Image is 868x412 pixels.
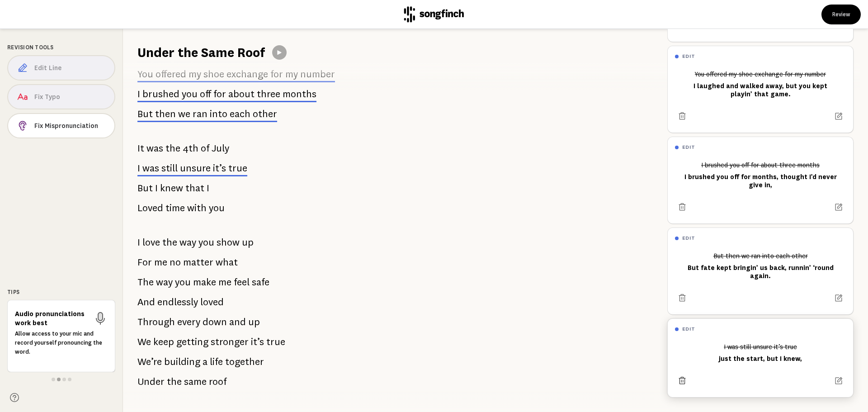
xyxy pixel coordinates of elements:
span: other [253,109,277,119]
h6: Audio pronunciations work best [15,309,90,327]
span: endlessly [157,293,198,311]
span: what [216,253,238,271]
span: me [154,253,167,271]
p: Allow access to your mic and record yourself pronouncing the word. [15,329,108,356]
span: down [203,313,227,331]
span: it’s [251,333,264,351]
span: a [203,353,208,371]
span: three [257,89,280,99]
span: the [162,233,177,251]
div: Revision Tools [7,43,115,52]
span: each [230,109,250,119]
span: still [161,163,178,174]
span: knew [160,179,183,197]
span: we [178,109,190,119]
span: you [209,199,225,217]
h6: edit [682,235,695,241]
span: ran [193,109,208,119]
span: Fix Mispronunciation [34,121,107,130]
span: For [137,253,152,271]
h1: Under the Same Roof [137,43,265,62]
span: building [164,353,200,371]
span: about [228,89,255,99]
span: feel [234,273,250,291]
span: July [212,139,229,157]
span: I [137,89,140,99]
span: I [207,179,209,197]
span: of [201,139,209,157]
span: you [175,273,191,291]
span: for [270,69,283,80]
span: matter [183,253,213,271]
span: you [198,233,214,251]
span: with [187,199,207,217]
h6: edit [682,326,695,332]
span: months [283,89,316,99]
span: love [142,233,160,251]
span: every [177,313,200,331]
span: the [165,139,180,157]
span: But [137,179,153,197]
span: The [137,273,154,291]
span: same [184,373,207,391]
div: Tips [7,288,115,296]
span: Loved [137,199,163,217]
h6: edit [682,53,695,59]
span: into [210,109,227,119]
span: But [137,109,153,119]
span: keep [153,333,174,351]
span: you [182,89,198,99]
span: And [137,293,155,311]
span: way [156,273,173,291]
span: true [228,163,247,174]
span: shoe [203,69,224,80]
h6: edit [682,144,695,150]
span: life [210,353,223,371]
span: make [193,273,216,291]
span: Under [137,373,165,391]
span: We’re [137,353,162,371]
button: Fix Mispronunciation [7,113,115,138]
span: and [229,313,246,331]
span: We [137,333,151,351]
span: was [142,163,159,174]
span: then [155,109,176,119]
span: brushed [142,89,179,99]
span: way [179,233,196,251]
span: time [165,199,185,217]
span: no [170,253,181,271]
span: for [213,89,226,99]
span: You [137,69,153,80]
span: safe [252,273,269,291]
span: true [266,333,285,351]
span: together [225,353,264,371]
span: stronger [211,333,249,351]
span: my [285,69,298,80]
span: unsure [180,163,211,174]
span: loved [200,293,224,311]
span: number [300,69,335,80]
span: exchange [226,69,268,80]
span: me [218,273,231,291]
span: off [200,89,211,99]
span: the [167,373,182,391]
span: Through [137,313,175,331]
span: getting [176,333,208,351]
span: was [146,139,163,157]
span: I [137,233,140,251]
span: offered [156,69,186,80]
span: up [248,313,260,331]
span: I [155,179,158,197]
span: it’s [213,163,226,174]
button: Review [821,5,861,24]
span: show [217,233,240,251]
span: up [242,233,254,251]
span: my [189,69,201,80]
span: that [185,179,204,197]
span: I [137,163,140,174]
span: roof [209,373,226,391]
span: It [137,139,144,157]
span: 4th [183,139,198,157]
